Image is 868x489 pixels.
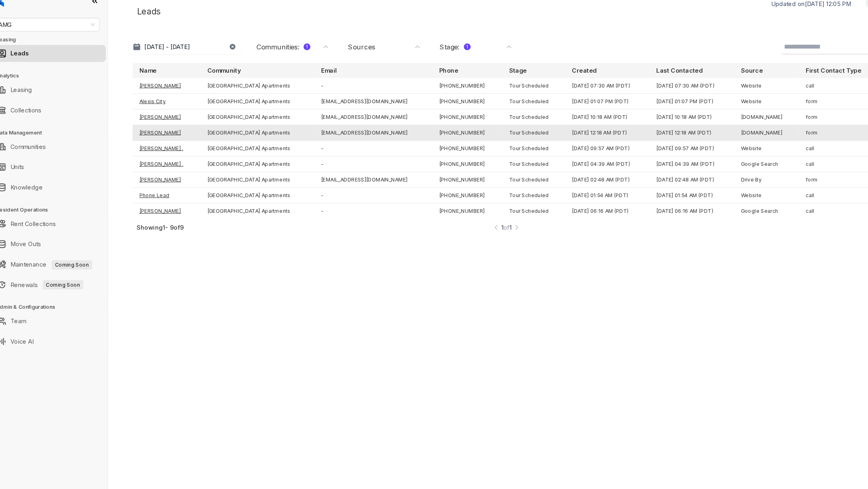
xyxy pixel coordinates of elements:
p: Stage [493,74,510,82]
td: [DATE] 09:57 AM (PDT) [626,145,706,159]
a: Collections [20,108,49,124]
span: 1 1 [485,222,495,231]
td: [DATE] 04:39 AM (PDT) [546,159,626,174]
a: Leasing [20,88,41,104]
td: Website [706,145,768,159]
td: [DATE] 07:30 AM (PDT) [546,85,626,100]
li: Voice AI [2,327,111,343]
div: Showing 1 - 9 of 9 [140,223,478,230]
p: [DATE] - [DATE] [147,51,190,59]
a: Knowledge [20,181,51,197]
p: Phone [426,74,444,82]
td: Phone Lead [136,189,200,204]
img: UserAvatar [831,10,842,18]
div: 1 [298,52,304,59]
td: call [768,204,845,219]
li: Collections [2,108,111,124]
li: Units [2,161,111,177]
td: [PERSON_NAME] [136,115,200,130]
a: Units [20,161,33,177]
td: [GEOGRAPHIC_DATA] Apartments [200,100,308,115]
td: [DATE] 07:30 AM (PDT) [626,85,706,100]
div: Sources [340,51,366,60]
li: Leasing [2,88,111,104]
td: Tour Scheduled [486,189,546,204]
td: Tour Scheduled [486,145,546,159]
li: Maintenance [2,254,111,270]
li: Knowledge [2,181,111,197]
td: [DATE] 01:07 PM (PDT) [546,100,626,115]
a: Communities [20,142,53,158]
p: First Contact Type [774,74,827,82]
p: Last Contacted [633,74,676,82]
img: RightArrowIcon [497,222,503,231]
td: [PHONE_NUMBER] [420,115,486,130]
td: [PERSON_NAME] [136,85,200,100]
td: [PERSON_NAME] . [136,159,200,174]
td: form [768,100,845,115]
td: [GEOGRAPHIC_DATA] Apartments [200,189,308,204]
a: Voice AI [20,327,42,343]
td: [DOMAIN_NAME] [706,115,768,130]
td: [DATE] 10:18 AM (PDT) [626,115,706,130]
td: [PHONE_NUMBER] [420,204,486,219]
td: [PHONE_NUMBER] [420,145,486,159]
td: - [308,204,420,219]
td: [DATE] 12:18 AM (PDT) [626,130,706,145]
td: - [308,85,420,100]
td: [EMAIL_ADDRESS][DOMAIN_NAME] [308,100,420,115]
td: Tour Scheduled [486,159,546,174]
td: form [768,174,845,189]
td: call [768,159,845,174]
td: [DATE] 04:39 AM (PDT) [626,159,706,174]
td: call [768,85,845,100]
span: AMG [9,29,100,41]
td: [PERSON_NAME] [136,174,200,189]
td: - [308,189,420,204]
td: Google Search [706,159,768,174]
li: Move Outs [2,234,111,251]
td: [GEOGRAPHIC_DATA] Apartments [200,159,308,174]
span: of [487,223,493,230]
td: - [308,159,420,174]
td: [EMAIL_ADDRESS][DOMAIN_NAME] [308,115,420,130]
a: Rent Collections [20,215,63,231]
td: [PHONE_NUMBER] [420,159,486,174]
td: [PERSON_NAME] [136,204,200,219]
td: - [308,145,420,159]
img: logo [8,6,14,18]
td: [DATE] 01:54 AM (PDT) [546,189,626,204]
td: form [768,115,845,130]
td: [GEOGRAPHIC_DATA] Apartments [200,145,308,159]
a: Move Outs [20,234,49,251]
td: [GEOGRAPHIC_DATA] Apartments [200,174,308,189]
h3: Data Management [6,133,112,141]
td: [DATE] 02:48 AM (PDT) [626,174,706,189]
td: Tour Scheduled [486,85,546,100]
td: Google Search [706,204,768,219]
a: RenewalsComing Soon [20,273,89,289]
div: 1 [450,52,456,59]
td: Alexis City [136,100,200,115]
td: [PHONE_NUMBER] [420,85,486,100]
td: Website [706,85,768,100]
td: [EMAIL_ADDRESS][DOMAIN_NAME] [308,130,420,145]
p: Created [552,74,575,82]
p: Name [142,74,159,82]
div: Communities : [253,51,304,60]
td: Tour Scheduled [486,100,546,115]
td: Drive By [706,174,768,189]
td: form [768,130,845,145]
td: [GEOGRAPHIC_DATA] Apartments [200,115,308,130]
td: [PHONE_NUMBER] [420,100,486,115]
td: [DATE] 06:16 AM (PDT) [626,204,706,219]
button: [DATE] - [DATE] [132,48,240,63]
p: Source [712,74,733,82]
td: [DATE] 01:54 AM (PDT) [626,189,706,204]
td: [PHONE_NUMBER] [420,189,486,204]
li: Leads [2,54,111,70]
div: Stage : [427,51,456,60]
td: Website [706,189,768,204]
h3: Analytics [6,79,112,87]
p: Email [315,74,330,82]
